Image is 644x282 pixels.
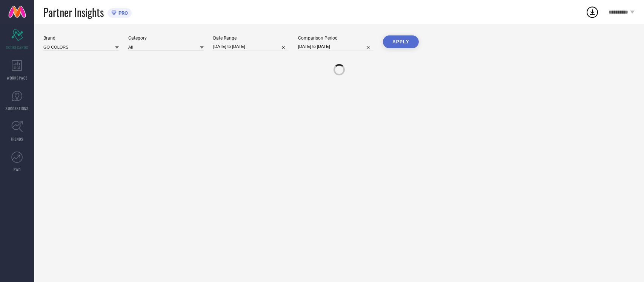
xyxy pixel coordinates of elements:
span: PRO [117,10,128,16]
div: Date Range [213,35,289,41]
div: Category [128,35,204,41]
div: Brand [43,35,119,41]
input: Select date range [213,43,289,51]
span: FWD [14,167,21,172]
input: Select comparison period [298,43,373,51]
span: WORKSPACE [7,75,28,81]
button: APPLY [383,35,419,48]
div: Comparison Period [298,35,373,41]
div: Open download list [586,5,599,19]
span: SCORECARDS [6,44,28,50]
span: SUGGESTIONS [6,106,29,111]
span: TRENDS [11,136,23,142]
span: Partner Insights [43,5,104,20]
